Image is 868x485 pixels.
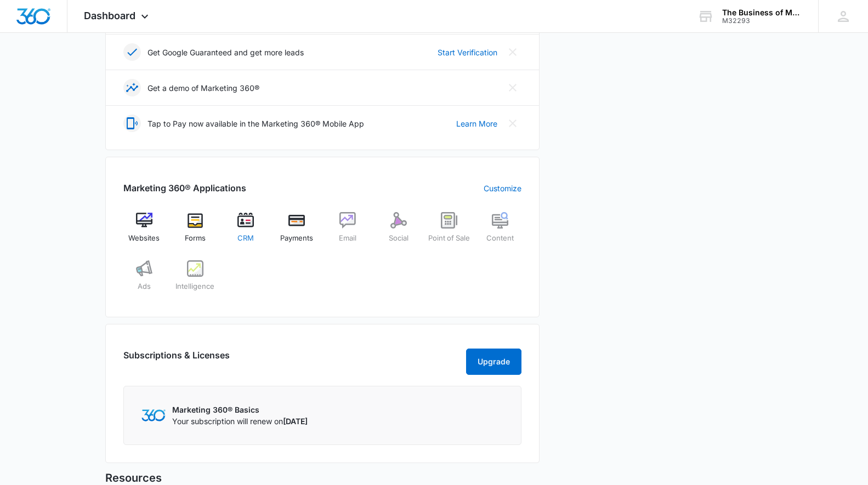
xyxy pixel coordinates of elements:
[504,115,521,132] button: Close
[174,260,216,300] a: Intelligence
[237,233,254,244] span: CRM
[722,8,802,17] div: account name
[456,118,497,129] a: Learn More
[428,212,470,252] a: Point of Sale
[84,10,135,21] span: Dashboard
[123,212,166,252] a: Websites
[339,233,356,244] span: Email
[276,212,318,252] a: Payments
[123,260,166,300] a: Ads
[147,47,304,58] p: Get Google Guaranteed and get more leads
[327,212,369,252] a: Email
[123,181,246,195] h2: Marketing 360® Applications
[138,281,151,292] span: Ads
[147,82,259,94] p: Get a demo of Marketing 360®
[141,409,166,421] img: Marketing 360 Logo
[504,79,521,96] button: Close
[377,212,419,252] a: Social
[175,281,214,292] span: Intelligence
[185,233,206,244] span: Forms
[172,415,308,427] p: Your subscription will renew on
[504,43,521,61] button: Close
[174,212,216,252] a: Forms
[479,212,521,252] a: Content
[280,233,313,244] span: Payments
[147,118,364,129] p: Tap to Pay now available in the Marketing 360® Mobile App
[172,404,308,415] p: Marketing 360® Basics
[225,212,267,252] a: CRM
[283,416,308,426] span: [DATE]
[389,233,409,244] span: Social
[438,47,497,58] a: Start Verification
[486,233,514,244] span: Content
[722,17,802,25] div: account id
[123,349,230,370] h2: Subscriptions & Licenses
[484,182,521,194] a: Customize
[128,233,160,244] span: Websites
[466,349,521,375] button: Upgrade
[428,233,470,244] span: Point of Sale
